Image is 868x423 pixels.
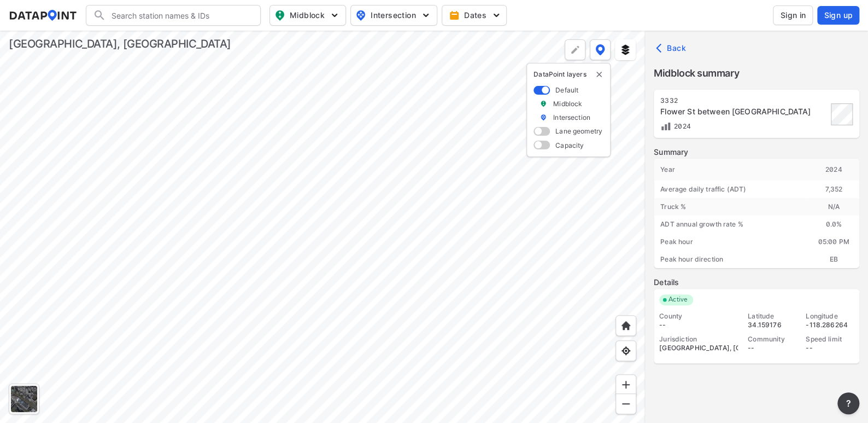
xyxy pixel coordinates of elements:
[565,39,585,60] div: Polygon tool
[354,9,367,22] img: map_pin_int.54838e6b.svg
[806,312,854,321] div: Longitude
[449,10,460,21] img: calendar-gold.39a51dde.svg
[273,9,286,22] img: map_pin_mid.602f9df1.svg
[817,6,859,25] button: Sign up
[620,398,631,409] img: MAAAAAElFTkSuQmCC
[595,70,603,79] img: close-external-leyer.3061a1c7.svg
[615,39,636,60] button: External layers
[654,66,859,81] label: Midblock summary
[654,233,808,251] div: Peak hour
[533,70,603,79] p: DataPoint layers
[815,6,859,25] a: Sign up
[773,5,813,25] button: Sign in
[615,393,636,414] div: Zoom out
[808,181,859,198] div: 7,352
[660,96,828,105] div: 3332
[553,99,582,108] label: Midblock
[106,7,254,24] input: Search
[658,43,686,54] span: Back
[654,181,808,198] div: Average daily traffic (ADT)
[615,340,636,361] div: View my location
[659,312,738,321] div: County
[748,335,796,344] div: Community
[539,113,547,122] img: marker_Intersection.6861001b.svg
[664,294,693,305] span: Active
[451,10,500,21] span: Dates
[555,141,584,150] label: Capacity
[350,5,437,26] button: Intersection
[808,198,859,216] div: N/A
[654,39,690,57] button: Back
[555,85,578,95] label: Default
[748,312,796,321] div: Latitude
[620,44,631,55] img: layers.ee07997e.svg
[806,335,854,344] div: Speed limit
[808,251,859,268] div: EB
[9,36,231,51] div: [GEOGRAPHIC_DATA], [GEOGRAPHIC_DATA]
[748,321,796,329] div: 34.159176
[615,374,636,395] div: Zoom in
[620,379,631,390] img: ZvzfEJKXnyWIrJytrsY285QMwk63cM6Drc+sIAAAAASUVORK5CYII=
[671,122,691,130] span: 2024
[539,99,547,108] img: marker_Midblock.5ba75e30.svg
[654,147,859,158] label: Summary
[420,10,431,21] img: 5YPKRKmlfpI5mqlR8AD95paCi+0kK1fRFDJSaMmawlwaeJcJwk9O2fotCW5ve9gAAAAASUVORK5CYII=
[491,10,502,21] img: 5YPKRKmlfpI5mqlR8AD95paCi+0kK1fRFDJSaMmawlwaeJcJwk9O2fotCW5ve9gAAAAASUVORK5CYII=
[9,10,77,21] img: dataPointLogo.9353c09d.svg
[553,113,590,122] label: Intersection
[659,321,738,329] div: --
[590,39,611,60] button: DataPoint layers
[274,9,339,22] span: Midblock
[806,321,854,329] div: -118.286264
[442,5,507,26] button: Dates
[659,335,738,344] div: Jurisdiction
[570,44,580,55] img: +Dz8AAAAASUVORK5CYII=
[824,10,853,21] span: Sign up
[620,345,631,356] img: zeq5HYn9AnE9l6UmnFLPAAAAAElFTkSuQmCC
[615,315,636,336] div: Home
[806,344,854,352] div: --
[555,126,602,136] label: Lane geometry
[654,159,808,181] div: Year
[595,70,603,79] button: delete
[620,320,631,331] img: +XpAUvaXAN7GudzAAAAAElFTkSuQmCC
[808,233,859,251] div: 05:00 PM
[329,10,340,21] img: 5YPKRKmlfpI5mqlR8AD95paCi+0kK1fRFDJSaMmawlwaeJcJwk9O2fotCW5ve9gAAAAASUVORK5CYII=
[654,216,808,233] div: ADT annual growth rate %
[780,10,806,21] span: Sign in
[269,5,346,26] button: Midblock
[654,198,808,216] div: Truck %
[748,344,796,352] div: --
[771,5,815,25] a: Sign in
[660,121,671,132] img: Volume count
[837,392,859,414] button: more
[844,397,853,410] span: ?
[808,216,859,233] div: 0.0 %
[660,106,828,117] div: Flower St between Sonora Ave and Grandview Ave
[9,384,39,414] div: Toggle basemap
[659,344,738,352] div: [GEOGRAPHIC_DATA], [GEOGRAPHIC_DATA]
[654,277,859,288] label: Details
[595,44,605,55] img: data-point-layers.37681fc9.svg
[355,9,430,22] span: Intersection
[654,251,808,268] div: Peak hour direction
[808,159,859,181] div: 2024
